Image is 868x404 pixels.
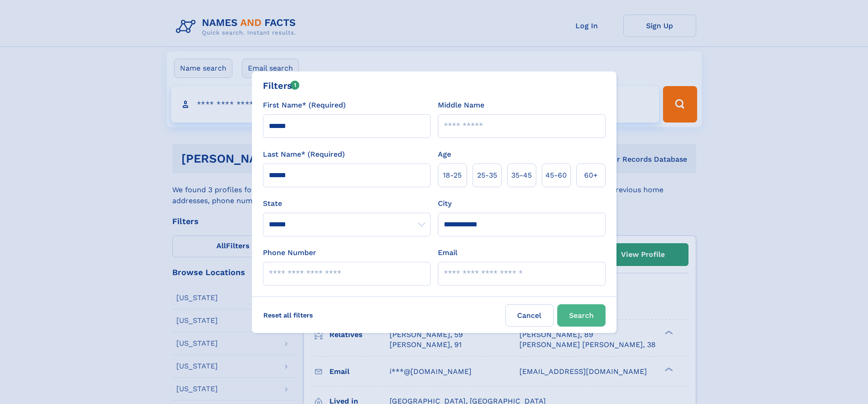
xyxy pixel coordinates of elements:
[263,198,431,209] label: State
[263,100,346,111] label: First Name* (Required)
[263,247,316,258] label: Phone Number
[257,304,319,326] label: Reset all filters
[557,304,606,327] button: Search
[477,170,497,181] span: 25‑35
[438,247,457,258] label: Email
[438,198,452,209] label: City
[438,149,451,160] label: Age
[263,79,300,92] div: Filters
[511,170,532,181] span: 35‑45
[438,100,484,111] label: Middle Name
[545,170,567,181] span: 45‑60
[263,149,345,160] label: Last Name* (Required)
[505,304,554,327] label: Cancel
[584,170,598,181] span: 60+
[443,170,462,181] span: 18‑25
